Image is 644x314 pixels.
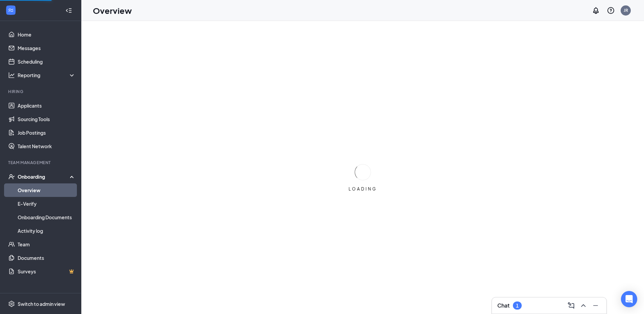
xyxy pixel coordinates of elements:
[7,7,14,14] svg: WorkstreamLogo
[578,300,589,311] button: ChevronUp
[18,300,65,307] div: Switch to admin view
[18,99,76,112] a: Applicants
[8,300,15,307] svg: Settings
[346,186,380,192] div: LOADING
[590,300,601,311] button: Minimize
[592,6,600,15] svg: Notifications
[18,197,76,210] a: E-Verify
[8,89,74,94] div: Hiring
[18,210,76,224] a: Onboarding Documents
[18,28,76,41] a: Home
[579,301,587,310] svg: ChevronUp
[567,301,575,310] svg: ComposeMessage
[18,139,76,153] a: Talent Network
[8,173,15,180] svg: UserCheck
[18,41,76,55] a: Messages
[497,302,510,309] h3: Chat
[18,224,76,238] a: Activity log
[18,173,70,180] div: Onboarding
[607,6,615,15] svg: QuestionInfo
[65,7,72,14] svg: Collapse
[18,238,76,251] a: Team
[18,126,76,139] a: Job Postings
[18,251,76,265] a: Documents
[624,7,628,13] div: JR
[18,265,76,278] a: SurveysCrown
[18,112,76,126] a: Sourcing Tools
[566,300,577,311] button: ComposeMessage
[621,291,637,307] div: Open Intercom Messenger
[516,303,519,309] div: 1
[8,160,74,165] div: Team Management
[8,72,15,78] svg: Analysis
[18,72,76,78] div: Reporting
[591,301,600,310] svg: Minimize
[93,5,132,16] h1: Overview
[18,55,76,68] a: Scheduling
[18,183,76,197] a: Overview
